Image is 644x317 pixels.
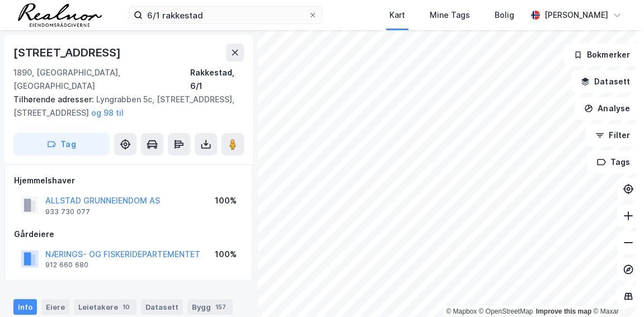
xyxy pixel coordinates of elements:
button: Filter [586,124,640,146]
a: OpenStreetMap [479,307,533,315]
div: Rakkestad, 6/1 [190,66,244,93]
input: Søk på adresse, matrikkel, gårdeiere, leietakere eller personer [143,7,308,23]
a: Mapbox [446,307,477,315]
button: Tags [587,151,640,173]
div: Kontrollprogram for chat [588,263,644,317]
button: Tag [13,133,110,155]
div: 157 [213,301,228,313]
button: Datasett [571,70,640,93]
div: Lyngrabben 5c, [STREET_ADDRESS], [STREET_ADDRESS] [13,93,235,120]
img: realnor-logo.934646d98de889bb5806.png [18,3,102,27]
div: Bygg [187,299,233,315]
span: Tilhørende adresser: [13,94,96,104]
div: 1890, [GEOGRAPHIC_DATA], [GEOGRAPHIC_DATA] [13,66,190,93]
div: 912 660 680 [45,261,88,269]
div: 10 [120,301,132,313]
div: 933 730 077 [45,207,90,216]
div: Leietakere [74,299,137,315]
div: Eiere [41,299,69,315]
div: 100% [215,248,237,261]
div: 100% [215,194,237,207]
div: [STREET_ADDRESS] [13,44,123,61]
iframe: Chat Widget [588,263,644,317]
button: Bokmerker [564,44,640,66]
div: Bolig [495,8,514,22]
div: Mine Tags [430,8,470,22]
div: Kart [389,8,405,22]
div: Datasett [141,299,183,315]
div: Gårdeiere [14,228,243,241]
button: Analyse [575,97,640,120]
div: Info [13,299,37,315]
a: Improve this map [536,307,591,315]
div: Hjemmelshaver [14,174,243,187]
div: [PERSON_NAME] [544,8,608,22]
